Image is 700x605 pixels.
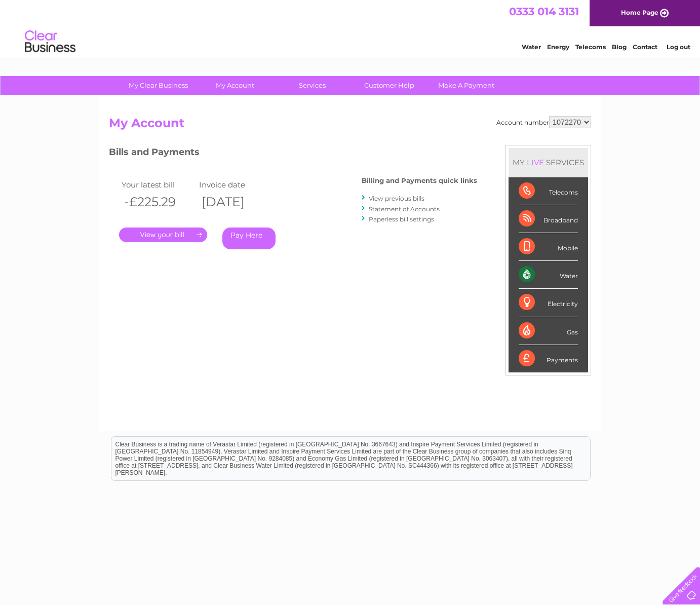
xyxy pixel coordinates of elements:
[547,43,569,51] a: Energy
[109,116,591,135] h2: My Account
[509,5,579,18] a: 0333 014 3131
[197,178,274,192] td: Invoice date
[575,43,606,51] a: Telecoms
[519,261,578,289] div: Water
[519,289,578,317] div: Electricity
[525,158,546,167] div: LIVE
[119,178,197,192] td: Your latest bill
[519,177,578,205] div: Telecoms
[369,215,434,223] a: Paperless bill settings
[24,26,76,57] img: logo.png
[519,345,578,372] div: Payments
[496,116,591,128] div: Account number
[116,76,200,95] a: My Clear Business
[119,192,197,212] th: -£225.29
[109,145,477,163] h3: Bills and Payments
[369,205,440,213] a: Statement of Accounts
[347,76,431,95] a: Customer Help
[193,76,277,95] a: My Account
[522,43,541,51] a: Water
[197,192,274,212] th: [DATE]
[519,317,578,345] div: Gas
[270,76,354,95] a: Services
[519,233,578,261] div: Mobile
[424,76,508,95] a: Make A Payment
[612,43,627,51] a: Blog
[369,195,424,202] a: View previous bills
[119,228,207,242] a: .
[667,43,690,51] a: Log out
[222,228,276,249] a: Pay Here
[519,205,578,233] div: Broadband
[111,6,590,49] div: Clear Business is a trading name of Verastar Limited (registered in [GEOGRAPHIC_DATA] No. 3667643...
[633,43,657,51] a: Contact
[509,148,588,177] div: MY SERVICES
[362,177,477,184] h4: Billing and Payments quick links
